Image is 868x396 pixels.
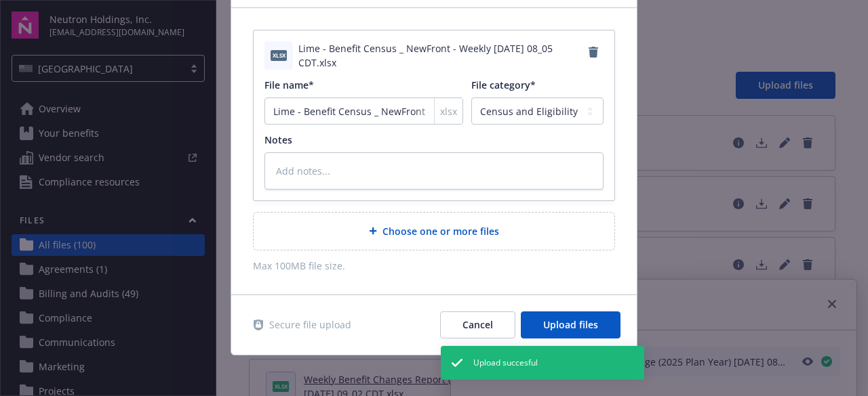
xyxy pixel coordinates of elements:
[382,224,499,238] span: Choose one or more files
[462,318,493,331] span: Cancel
[264,79,314,91] span: File name*
[253,212,615,250] div: Choose one or more files
[521,311,620,338] button: Upload files
[583,41,604,63] a: Remove
[264,133,292,146] span: Notes
[269,317,351,332] span: Secure file upload
[543,318,598,331] span: Upload files
[264,97,463,125] input: Add file name...
[440,104,457,118] span: xlsx
[298,41,583,70] span: Lime - Benefit Census _ NewFront - Weekly [DATE] 08_05 CDT.xlsx
[253,259,615,273] span: Max 100MB file size.
[473,357,538,369] span: Upload succesful
[271,50,287,60] span: xlsx
[440,311,515,338] button: Cancel
[471,79,536,91] span: File category*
